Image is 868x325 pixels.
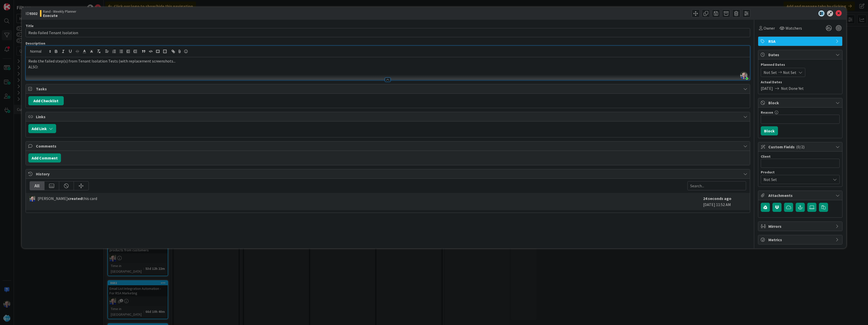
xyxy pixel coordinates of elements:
span: Block [768,100,833,106]
p: Redo the failed step(s) from Tenant Isolation Tests (with replacement screenshots... [28,58,747,64]
span: Planned Dates [761,62,840,67]
span: Tasks [36,86,741,92]
span: Dates [768,52,833,58]
span: ( 0/2 ) [796,144,805,149]
label: Title [26,24,34,28]
b: 9302 [29,11,37,16]
div: [DATE] 11:52 AM [703,195,746,208]
input: Search... [687,181,746,190]
span: Owner [764,25,775,31]
b: Execute [43,13,76,17]
div: All [30,181,45,190]
span: [PERSON_NAME] this card [38,195,97,201]
span: Attachments [768,192,833,198]
button: Add Comment [28,153,61,162]
b: 24 seconds ago [703,196,731,201]
span: Comments [36,143,741,149]
button: Block [761,126,778,135]
p: ALSO: [28,64,747,70]
button: Add Checklist [28,96,64,105]
span: Description [26,41,45,46]
span: Not Set [783,69,796,75]
span: Not Set [764,69,777,75]
span: RSA [768,38,833,44]
span: Watchers [786,25,802,31]
div: Product [761,170,840,174]
b: created [68,196,82,201]
button: Add Link [28,124,56,133]
span: Custom Fields [768,144,833,150]
img: RT [30,196,35,201]
span: Links [36,114,741,120]
span: Actual Dates [761,79,840,85]
span: Not Set [764,176,831,182]
span: Mirrors [768,223,833,229]
span: ID [26,10,37,16]
span: [DATE] [761,85,773,91]
input: type card name here... [26,28,750,37]
label: Reason [761,110,773,115]
span: Not Done Yet [781,85,804,91]
span: Rand - Weekly Planner [43,9,76,13]
span: History [36,171,741,177]
img: dsmZLUnTuYFdi5hULXkO8aZPw2wmkwfK.jpg [740,72,747,79]
label: Client [761,154,771,159]
span: Metrics [768,237,833,243]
